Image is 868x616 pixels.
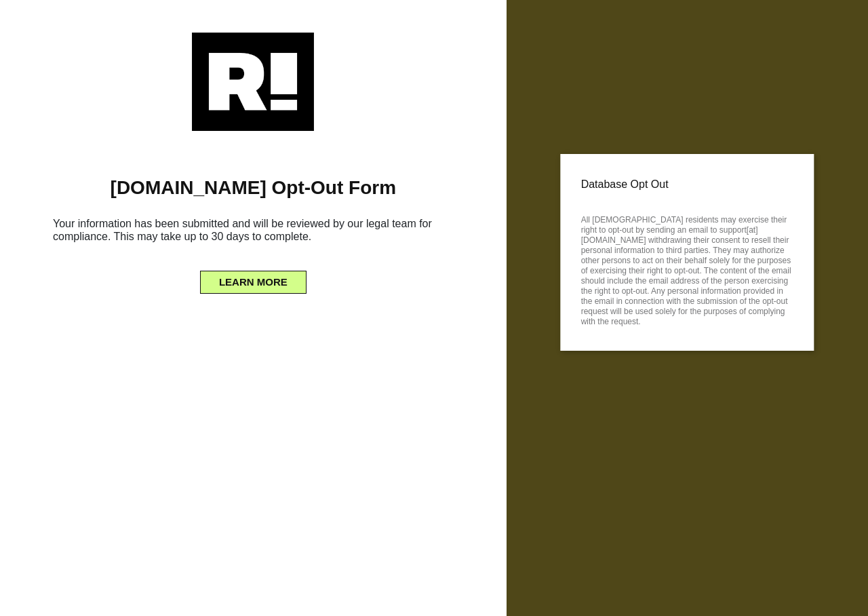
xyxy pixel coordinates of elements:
[192,33,314,131] img: Retention.com
[20,176,486,199] h1: [DOMAIN_NAME] Opt-Out Form
[581,174,793,195] p: Database Opt Out
[581,211,793,327] p: All [DEMOGRAPHIC_DATA] residents may exercise their right to opt-out by sending an email to suppo...
[200,273,307,284] a: LEARN MORE
[20,212,486,254] h6: Your information has been submitted and will be reviewed by our legal team for compliance. This m...
[200,271,307,294] button: LEARN MORE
